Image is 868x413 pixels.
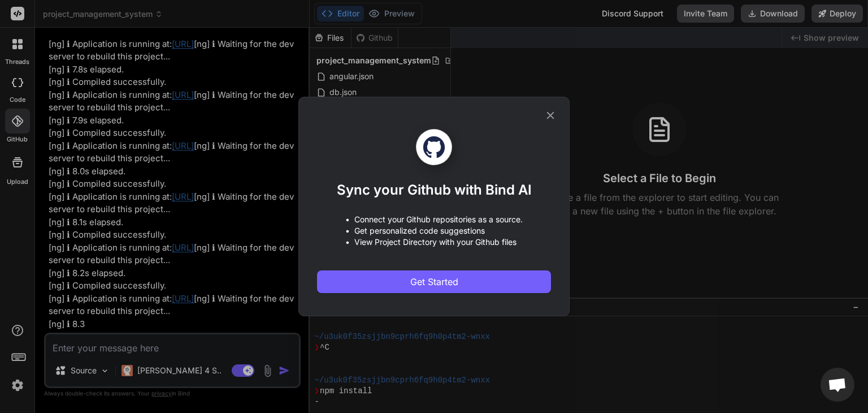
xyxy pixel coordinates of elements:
[345,225,523,236] p: • Get personalized code suggestions
[410,275,458,289] span: Get Started
[821,368,854,402] div: Open chat
[337,181,532,199] h1: Sync your Github with Bind AI
[345,214,523,225] p: • Connect your Github repositories as a source.
[317,270,551,293] button: Get Started
[345,236,523,248] p: • View Project Directory with your Github files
